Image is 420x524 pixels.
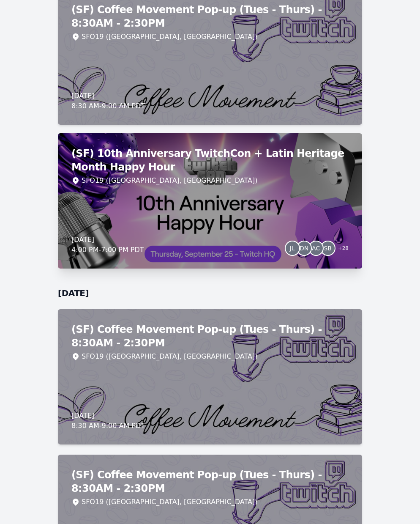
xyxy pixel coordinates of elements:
[71,3,349,30] h2: (SF) Coffee Movement Pop-up (Tues - Thurs) - 8:30AM - 2:30PM
[333,243,349,255] span: + 28
[58,287,362,299] h2: [DATE]
[82,176,257,186] div: SFO19 ([GEOGRAPHIC_DATA], [GEOGRAPHIC_DATA])
[58,133,362,269] a: (SF) 10th Anniversary TwitchCon + Latin Heritage Month Happy HourSFO19 ([GEOGRAPHIC_DATA], [GEOGR...
[58,309,362,444] a: (SF) Coffee Movement Pop-up (Tues - Thurs) - 8:30AM - 2:30PMSFO19 ([GEOGRAPHIC_DATA], [GEOGRAPHIC...
[300,245,308,251] span: DN
[71,323,349,350] h2: (SF) Coffee Movement Pop-up (Tues - Thurs) - 8:30AM - 2:30PM
[312,245,320,251] span: AC
[71,411,145,431] div: [DATE] 8:30 AM - 9:00 AM PDT
[82,351,257,362] div: SFO19 ([GEOGRAPHIC_DATA], [GEOGRAPHIC_DATA])
[71,91,145,111] div: [DATE] 8:30 AM - 9:00 AM PDT
[324,245,332,251] span: SB
[82,32,257,42] div: SFO19 ([GEOGRAPHIC_DATA], [GEOGRAPHIC_DATA])
[82,497,257,507] div: SFO19 ([GEOGRAPHIC_DATA], [GEOGRAPHIC_DATA])
[290,245,295,251] span: JL
[71,468,349,495] h2: (SF) Coffee Movement Pop-up (Tues - Thurs) - 8:30AM - 2:30PM
[71,147,349,174] h2: (SF) 10th Anniversary TwitchCon + Latin Heritage Month Happy Hour
[71,235,144,255] div: [DATE] 4:00 PM - 7:00 PM PDT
